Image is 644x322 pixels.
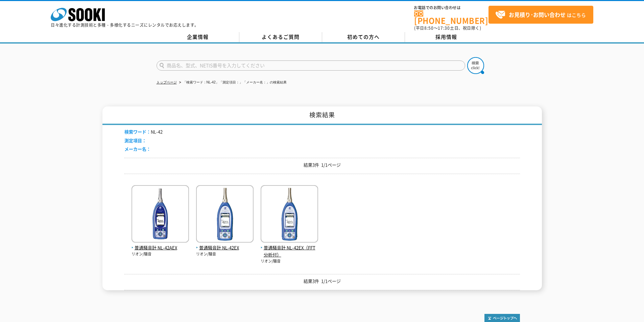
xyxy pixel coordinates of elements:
[261,244,318,258] span: 普通騒音計 NL-42EX（FFT分析付）
[132,244,189,251] span: 普通騒音計 NL-42AEX
[132,251,189,257] p: リオン/騒音
[261,185,318,244] img: NL-42EX（FFT分析付）
[196,185,254,244] img: NL-42EX
[124,137,146,144] span: 測定項目：
[424,25,434,31] span: 8:50
[414,10,488,24] a: [PHONE_NUMBER]
[157,80,177,84] a: トップページ
[178,79,287,86] li: 「検索ワード：NL-42」「測定項目：」「メーカー名：」の検索結果
[239,32,322,42] a: よくあるご質問
[196,237,254,251] a: 普通騒音計 NL-42EX
[157,32,239,42] a: 企業情報
[467,57,484,74] img: btn_search.png
[322,32,405,42] a: 初めての方へ
[347,33,380,41] span: 初めての方へ
[124,146,151,152] span: メーカー名：
[124,278,520,285] p: 結果3件 1/1ページ
[124,162,520,169] p: 結果3件 1/1ページ
[124,128,163,135] li: NL-42
[405,32,488,42] a: 採用情報
[196,251,254,257] p: リオン/騒音
[102,106,542,125] h1: 検索結果
[51,23,199,27] p: 日々進化する計測技術と多種・多様化するニーズにレンタルでお応えします。
[261,258,318,264] p: リオン/騒音
[261,237,318,258] a: 普通騒音計 NL-42EX（FFT分析付）
[124,128,151,135] span: 検索ワード：
[132,185,189,244] img: NL-42AEX
[488,6,593,24] a: お見積り･お問い合わせはこちら
[509,10,566,19] strong: お見積り･お問い合わせ
[414,25,481,31] span: (平日 ～ 土日、祝日除く)
[414,6,488,10] span: お電話でのお問い合わせは
[132,237,189,251] a: 普通騒音計 NL-42AEX
[495,10,586,20] span: はこちら
[438,25,450,31] span: 17:30
[196,244,254,251] span: 普通騒音計 NL-42EX
[157,60,465,71] input: 商品名、型式、NETIS番号を入力してください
